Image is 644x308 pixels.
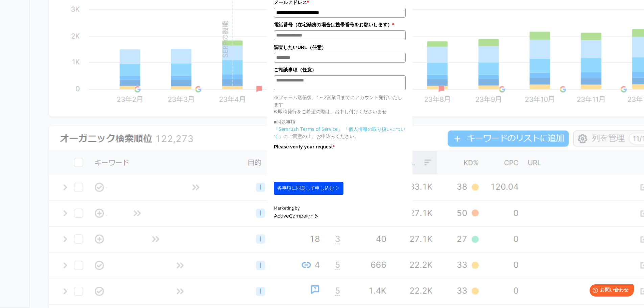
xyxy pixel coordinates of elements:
iframe: reCAPTCHA [274,152,377,179]
label: 電話番号（在宅勤務の場合は携帯番号をお願いします） [274,21,406,28]
p: にご同意の上、お申込みください。 [274,125,406,140]
button: 各事項に同意して申し込む ▷ [274,182,343,195]
a: 「Semrush Terms of Service」 [274,126,342,132]
iframe: Help widget launcher [584,282,637,301]
label: 調査したいURL（任意） [274,44,406,51]
label: ご相談事項（任意） [274,66,406,73]
p: ■同意事項 [274,118,406,125]
p: ※フォーム送信後、1～2営業日までにアカウント発行いたします ※即時発行をご希望の際は、お申し付けくださいませ [274,94,406,115]
label: Please verify your request [274,143,406,150]
div: Marketing by [274,205,406,212]
a: 「個人情報の取り扱いについて」 [274,126,405,139]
